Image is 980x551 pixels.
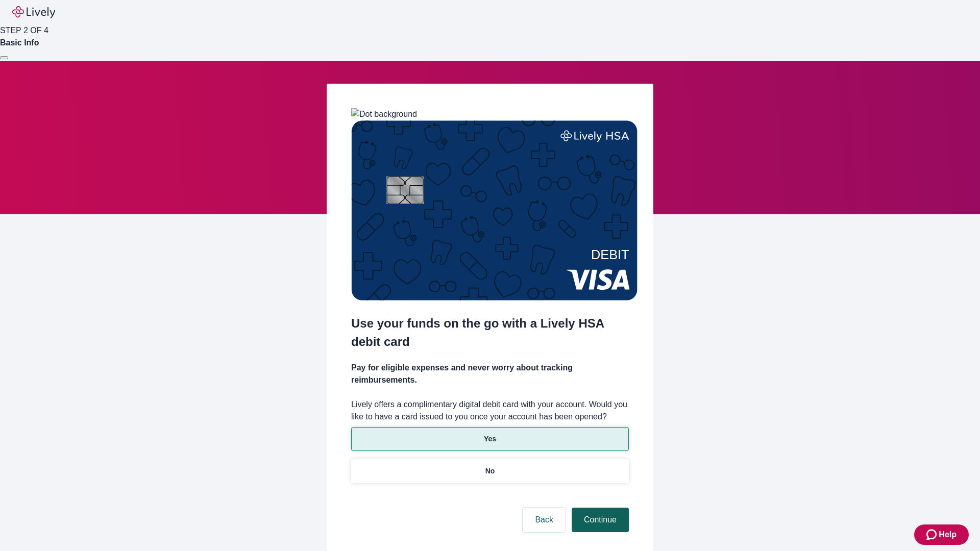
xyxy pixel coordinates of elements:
[484,434,496,444] p: Yes
[939,529,957,541] span: Help
[351,398,629,423] label: Lively offers a complimentary digital debit card with your account. Would you like to have a card...
[572,508,629,532] button: Continue
[351,459,629,483] button: No
[914,524,969,545] button: Zendesk support iconHelp
[926,529,939,541] svg: Zendesk support icon
[351,362,629,386] h4: Pay for eligible expenses and never worry about tracking reimbursements.
[523,508,566,532] button: Back
[351,427,629,451] button: Yes
[351,314,629,351] h2: Use your funds on the go with a Lively HSA debit card
[351,108,417,120] img: Dot background
[351,120,638,300] img: Debit card
[12,6,55,18] img: Lively
[485,466,495,477] p: No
